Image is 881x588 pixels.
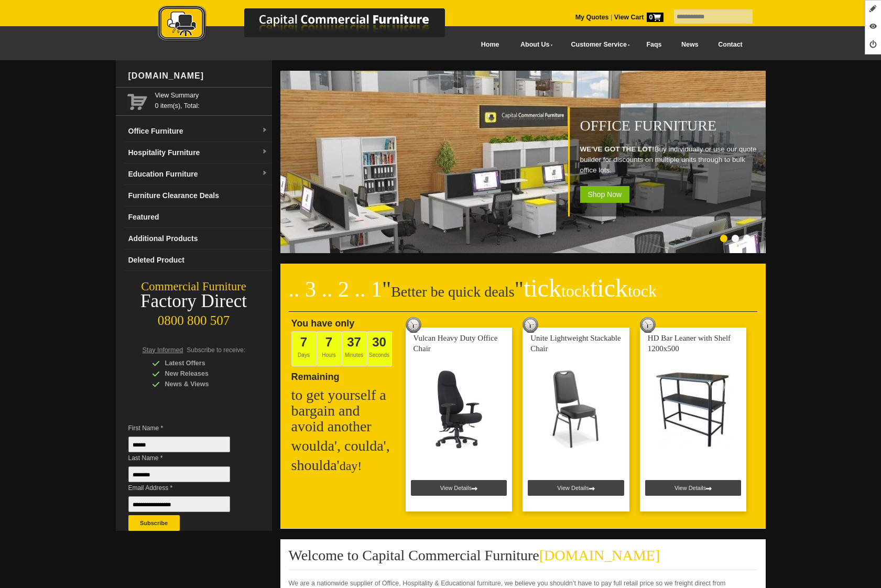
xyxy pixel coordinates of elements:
[124,60,272,92] div: [DOMAIN_NAME]
[382,277,391,301] span: "
[187,346,245,354] span: Subscribe to receive:
[128,466,230,482] input: Last Name *
[539,547,660,563] span: [DOMAIN_NAME]
[509,33,559,57] a: About Us
[708,33,752,57] a: Contact
[580,118,760,134] h1: Office Furniture
[291,458,396,474] h2: shoulda'
[575,14,609,21] a: My Quotes
[523,317,538,333] img: tick tock deal clock
[262,149,268,155] img: dropdown
[289,280,757,312] h2: Better be quick deals
[124,121,272,142] a: Office Furnituredropdown
[280,247,768,255] a: Office Furniture WE'VE GOT THE LOT!Buy individually or use our quote builder for discounts on mul...
[262,127,268,134] img: dropdown
[128,453,246,463] span: Last Name *
[124,185,272,206] a: Furniture Clearance Deals
[280,71,768,253] img: Office Furniture
[291,367,340,382] span: Remaining
[291,387,396,434] h2: to get yourself a bargain and avoid another
[317,331,342,366] span: Hours
[580,144,760,176] p: Buy individually or use our quote builder for discounts on multiple units through to bulk office ...
[128,437,230,452] input: First Name *
[367,331,392,366] span: Seconds
[732,235,739,242] li: Page dot 2
[340,459,362,473] span: day!
[524,274,657,302] span: tick tick
[128,515,180,531] button: Subscribe
[155,90,268,110] span: 0 item(s), Total:
[580,145,655,153] strong: WE'VE GOT THE LOT!
[116,308,272,328] div: 0800 800 507
[152,358,252,368] div: Latest Offers
[743,235,751,242] li: Page dot 3
[671,33,708,57] a: News
[143,346,183,354] span: Stay Informed
[640,317,656,333] img: tick tock deal clock
[152,368,252,379] div: New Releases
[515,277,657,301] span: "
[347,335,361,349] span: 37
[291,318,355,329] span: You have only
[291,438,396,454] h2: woulda', coulda',
[124,249,272,271] a: Deleted Product
[406,317,421,333] img: tick tock deal clock
[612,14,663,21] a: View Cart0
[300,335,307,349] span: 7
[128,496,230,512] input: Email Address *
[124,142,272,164] a: Hospitality Furnituredropdown
[561,281,590,300] span: tock
[128,423,246,433] span: First Name *
[342,331,367,366] span: Minutes
[129,5,496,43] img: Capital Commercial Furniture Logo
[720,235,727,242] li: Page dot 1
[628,281,657,300] span: tock
[325,335,332,349] span: 7
[262,170,268,177] img: dropdown
[128,483,246,493] span: Email Address *
[291,331,317,366] span: Days
[289,277,383,301] span: .. 3 .. 2 .. 1
[124,206,272,228] a: Featured
[614,14,664,21] strong: View Cart
[124,164,272,185] a: Education Furnituredropdown
[559,33,636,57] a: Customer Service
[155,90,268,101] a: View Summary
[372,335,386,349] span: 30
[116,294,272,309] div: Factory Direct
[129,5,496,47] a: Capital Commercial Furniture Logo
[580,186,630,203] span: Shop Now
[637,33,672,57] a: Faqs
[116,279,272,294] div: Commercial Furniture
[647,13,664,22] span: 0
[289,548,757,570] h2: Welcome to Capital Commercial Furniture
[152,379,252,389] div: News & Views
[124,228,272,249] a: Additional Products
